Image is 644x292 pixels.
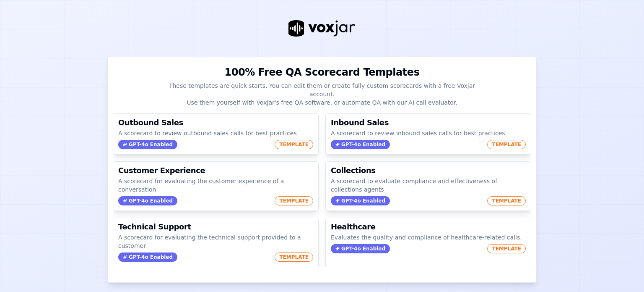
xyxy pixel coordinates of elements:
[331,196,390,205] span: GPT-4o Enabled
[487,196,526,205] span: TEMPLATE
[118,196,177,205] span: GPT-4o Enabled
[331,244,390,253] span: GPT-4o Enabled
[331,140,390,149] span: GPT-4o Enabled
[118,253,177,262] span: GPT-4o Enabled
[487,140,526,149] span: TEMPLATE
[118,119,313,126] h3: Outbound Sales
[224,66,419,79] h1: 100% Free QA Scorecard Templates
[118,233,313,250] p: A scorecard for evaluating the technical support provided to a customer
[275,140,313,149] span: TEMPLATE
[331,177,526,194] p: A scorecard to evaluate compliance and effectiveness of collections agents
[118,223,313,231] h3: Technical Support
[331,119,526,126] h3: Inbound Sales
[331,167,526,174] h3: Collections
[487,244,526,253] span: TEMPLATE
[118,167,313,174] h3: Customer Experience
[331,129,526,137] p: A scorecard to review inbound sales calls for best practices
[275,196,313,205] span: TEMPLATE
[331,223,526,231] h3: Healthcare
[118,140,177,149] span: GPT-4o Enabled
[118,177,313,194] p: A scorecard for evaluating the customer experience of a conversation
[118,129,313,137] p: A scorecard to review outbound sales calls for best practices
[288,20,356,37] img: voxjar logo
[331,233,526,242] p: Evaluates the quality and compliance of healthcare-related calls.
[165,82,479,107] p: These templates are quick starts. You can edit them or create fully custom scorecards with a free...
[275,253,313,262] span: TEMPLATE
